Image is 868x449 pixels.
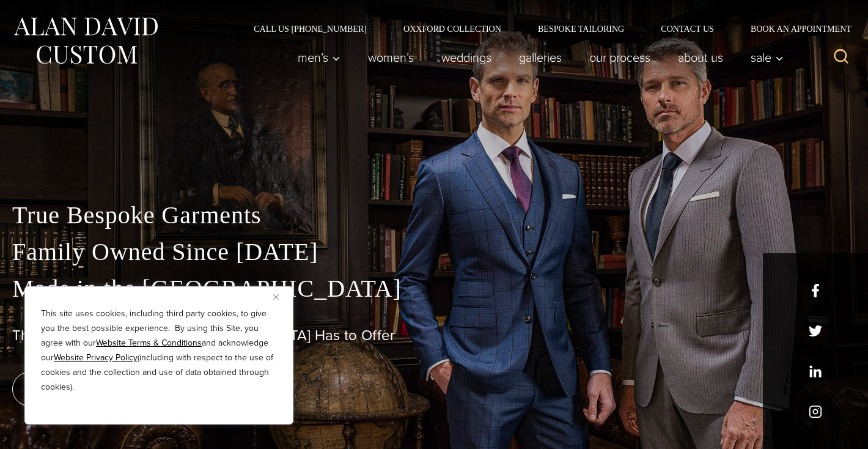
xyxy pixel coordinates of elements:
[385,24,520,33] a: Oxxford Collection
[520,24,642,33] a: Bespoke Tailoring
[273,294,279,300] img: Close
[54,351,138,364] a: Website Privacy Policy
[428,45,506,70] a: weddings
[732,24,856,33] a: Book an Appointment
[273,289,288,304] button: Close
[664,45,737,70] a: About Us
[355,45,428,70] a: Women’s
[12,327,856,344] h1: The Best Custom Suits [GEOGRAPHIC_DATA] Has to Offer
[298,51,340,64] span: Men’s
[12,372,183,406] a: book an appointment
[96,336,202,349] a: Website Terms & Conditions
[12,197,856,307] p: True Bespoke Garments Family Owned Since [DATE] Made in the [GEOGRAPHIC_DATA]
[235,24,856,33] nav: Secondary Navigation
[576,45,664,70] a: Our Process
[751,51,784,64] span: Sale
[642,24,732,33] a: Contact Us
[506,45,576,70] a: Galleries
[826,43,856,72] button: View Search Form
[235,24,385,33] a: Call Us [PHONE_NUMBER]
[41,306,277,395] p: This site uses cookies, including third party cookies, to give you the best possible experience. ...
[12,13,159,68] img: Alan David Custom
[284,45,790,70] nav: Primary Navigation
